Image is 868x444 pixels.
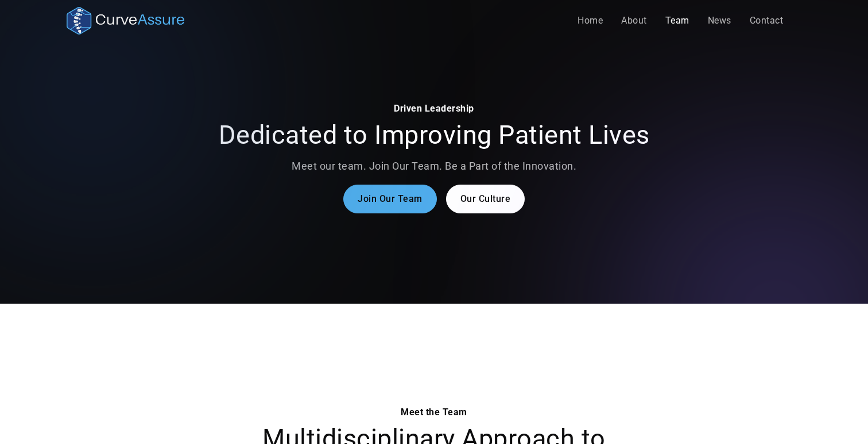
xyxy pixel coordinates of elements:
p: Meet our team. Join Our Team. Be a Part of the Innovation. [214,159,654,173]
h2: Dedicated to Improving Patient Lives [214,120,654,150]
a: Contact [741,9,793,32]
div: Meet the Team [214,405,654,419]
a: News [699,9,741,32]
a: Our Culture [446,185,525,213]
a: home [67,7,184,35]
a: Team [656,9,699,32]
div: Driven Leadership [214,102,654,116]
a: Join Our Team [343,185,437,213]
a: About [612,9,656,32]
a: Home [568,9,612,32]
